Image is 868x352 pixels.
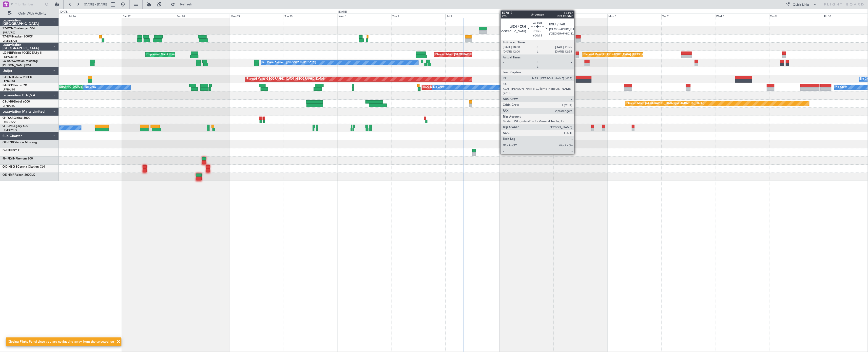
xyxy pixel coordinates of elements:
[2,100,13,103] span: CS-JHH
[793,2,810,7] div: Quick Links
[2,174,15,176] span: OE-HMR
[169,0,198,8] button: Refresh
[8,339,114,344] div: Closing Flight Panel since you are navigating away from the selected leg
[2,31,15,35] a: EVRA/RIX
[661,14,715,18] div: Tue 7
[2,39,17,43] a: LFMN/NCE
[2,35,33,38] a: T7-EMIHawker 900XP
[769,14,823,18] div: Thu 9
[2,52,12,54] span: LX-INB
[2,76,13,79] span: F-GPNJ
[433,84,445,91] div: No Crew
[392,14,446,18] div: Thu 2
[13,12,52,15] span: Only With Activity
[2,141,13,144] span: OE-FZB
[445,14,500,18] div: Fri 3
[836,84,847,91] div: No Crew
[284,14,338,18] div: Tue 30
[2,84,13,87] span: F-HECD
[2,128,17,132] a: LFMD/CEQ
[2,88,15,91] a: LFPB/LBG
[2,52,41,54] a: LX-INBFalcon 900EX EASy II
[5,10,54,18] button: Only With Activity
[554,84,565,87] div: WSSL
[554,88,565,90] div: -
[2,149,12,152] span: D-FEEL
[60,10,68,14] div: [DATE]
[2,165,45,168] a: OO-NSG SCessna Citation CJ4
[2,27,14,30] span: T7-DYN
[122,14,176,18] div: Sat 27
[2,80,15,83] a: LFPB/LBG
[2,149,19,152] a: D-FEELPC12
[338,14,392,18] div: Wed 1
[2,125,28,128] a: 9H-LPZLegacy 500
[2,174,35,176] a: OE-HMRFalcon 2000LX
[2,117,30,120] a: 9H-YAAGlobal 5000
[554,14,608,18] div: Sun 5
[2,55,17,59] a: EDLW/DTM
[338,10,347,14] div: [DATE]
[2,63,32,67] a: [PERSON_NAME]/QSA
[2,117,14,120] span: 9H-YAA
[783,0,820,8] button: Quick Links
[147,51,191,58] div: Unplanned Maint Roma (Ciampino)
[15,1,43,8] input: Trip Number
[500,14,554,18] div: Sat 4
[584,51,662,58] div: Planned Maint [GEOGRAPHIC_DATA] ([GEOGRAPHIC_DATA])
[543,88,554,90] div: -
[543,84,554,87] div: HEGN
[2,60,14,63] span: LX-AOA
[423,84,475,91] div: AOG Maint Paris ([GEOGRAPHIC_DATA])
[2,60,38,63] a: LX-AOACitation Mustang
[2,35,12,38] span: T7-EMI
[2,100,30,103] a: CS-JHHGlobal 6000
[84,2,107,7] span: [DATE] - [DATE]
[176,14,230,18] div: Sun 28
[2,76,32,79] a: F-GPNJFalcon 900EX
[230,14,284,18] div: Mon 29
[436,51,483,58] div: Planned Maint [GEOGRAPHIC_DATA]
[2,165,18,168] span: OO-NSG S
[85,84,96,91] div: No Crew
[2,157,16,160] span: 9H-FLYIN
[715,14,769,18] div: Wed 8
[2,141,37,144] a: OE-FZBCitation Mustang
[263,59,316,67] div: No Crew Antwerp ([GEOGRAPHIC_DATA])
[2,120,16,124] a: FCBB/BZV
[33,84,111,91] div: Planned Maint [GEOGRAPHIC_DATA] ([GEOGRAPHIC_DATA])
[607,14,661,18] div: Mon 6
[176,3,197,6] span: Refresh
[247,75,325,83] div: Planned Maint [GEOGRAPHIC_DATA] ([GEOGRAPHIC_DATA])
[2,104,15,108] a: LFPB/LBG
[2,125,12,128] span: 9H-LPZ
[2,84,27,87] a: F-HECDFalcon 7X
[627,100,704,107] div: Planned Maint [GEOGRAPHIC_DATA] ([GEOGRAPHIC_DATA])
[2,27,35,30] a: T7-DYNChallenger 604
[68,14,122,18] div: Fri 26
[2,157,33,160] a: 9H-FLYINPhenom 300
